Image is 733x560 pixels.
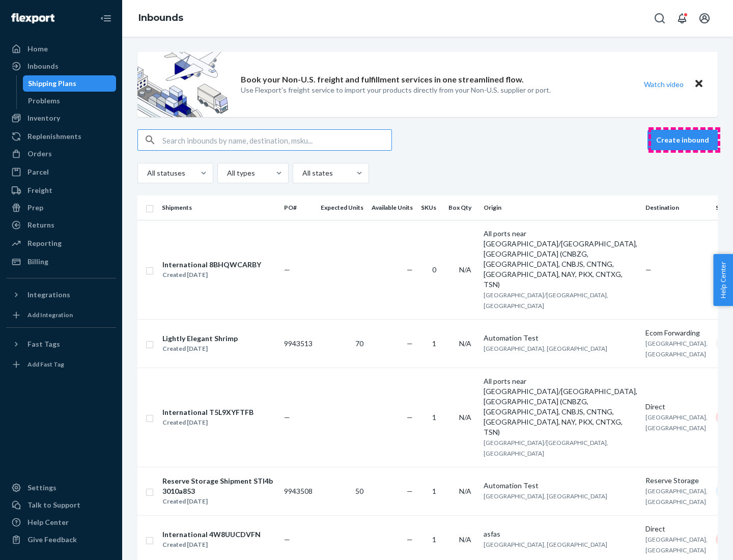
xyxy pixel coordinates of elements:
[280,319,317,368] td: 9943513
[241,85,551,95] p: Use Flexport’s freight service to import your products directly from your Non-U.S. supplier or port.
[6,128,116,145] a: Replenishments
[226,168,227,178] input: All types
[138,12,183,23] a: Inbounds
[27,203,43,213] div: Prep
[6,356,116,373] a: Add Fast Tag
[23,75,117,92] a: Shipping Plans
[637,77,690,92] button: Watch video
[484,291,608,310] span: [GEOGRAPHIC_DATA]/[GEOGRAPHIC_DATA], [GEOGRAPHIC_DATA]
[6,146,116,162] a: Orders
[368,195,417,220] th: Available Units
[28,78,76,89] div: Shipping Plans
[407,265,413,274] span: —
[284,265,290,274] span: —
[484,439,608,457] span: [GEOGRAPHIC_DATA]/[GEOGRAPHIC_DATA], [GEOGRAPHIC_DATA]
[641,195,712,220] th: Destination
[645,402,708,412] div: Direct
[27,185,52,195] div: Freight
[27,44,48,54] div: Home
[713,254,733,306] button: Help Center
[645,475,708,486] div: Reserve Storage
[355,487,363,495] span: 50
[407,487,413,495] span: —
[6,307,116,323] a: Add Integration
[432,265,436,274] span: 0
[484,333,637,343] div: Automation Test
[23,93,117,109] a: Problems
[645,340,708,358] span: [GEOGRAPHIC_DATA], [GEOGRAPHIC_DATA]
[432,535,436,544] span: 1
[407,535,413,544] span: —
[6,182,116,199] a: Freight
[459,413,471,422] span: N/A
[162,496,275,507] div: Created [DATE]
[301,168,302,178] input: All states
[27,500,80,510] div: Talk to Support
[480,195,641,220] th: Origin
[650,8,670,29] button: Open Search Box
[484,529,637,539] div: asfas
[27,483,57,493] div: Settings
[27,149,52,159] div: Orders
[6,497,116,513] a: Talk to Support
[6,58,116,74] a: Inbounds
[162,130,391,150] input: Search inbounds by name, destination, msku...
[694,8,715,29] button: Open account menu
[158,195,280,220] th: Shipments
[162,270,261,280] div: Created [DATE]
[11,13,54,23] img: Flexport logo
[6,514,116,530] a: Help Center
[645,328,708,338] div: Ecom Forwarding
[162,344,238,354] div: Created [DATE]
[432,413,436,422] span: 1
[6,235,116,251] a: Reporting
[27,339,60,349] div: Fast Tags
[162,407,253,417] div: International T5L9XYFTFB
[432,339,436,348] span: 1
[317,195,368,220] th: Expected Units
[27,131,81,142] div: Replenishments
[6,217,116,233] a: Returns
[6,336,116,352] button: Fast Tags
[459,487,471,495] span: N/A
[459,339,471,348] span: N/A
[241,74,524,86] p: Book your Non-U.S. freight and fulfillment services in one streamlined flow.
[647,130,718,150] button: Create inbound
[6,110,116,126] a: Inventory
[27,167,49,177] div: Parcel
[162,333,238,344] div: Lightly Elegant Shrimp
[27,220,54,230] div: Returns
[645,265,652,274] span: —
[146,168,147,178] input: All statuses
[27,360,64,369] div: Add Fast Tag
[459,265,471,274] span: N/A
[407,413,413,422] span: —
[130,4,191,33] ol: breadcrumbs
[484,345,607,352] span: [GEOGRAPHIC_DATA], [GEOGRAPHIC_DATA]
[459,535,471,544] span: N/A
[162,476,275,496] div: Reserve Storage Shipment STI4b3010a853
[645,487,708,506] span: [GEOGRAPHIC_DATA], [GEOGRAPHIC_DATA]
[407,339,413,348] span: —
[6,531,116,548] button: Give Feedback
[96,8,116,29] button: Close Navigation
[27,61,59,71] div: Inbounds
[27,311,73,319] div: Add Integration
[28,96,60,106] div: Problems
[27,238,62,248] div: Reporting
[484,541,607,548] span: [GEOGRAPHIC_DATA], [GEOGRAPHIC_DATA]
[484,492,607,500] span: [GEOGRAPHIC_DATA], [GEOGRAPHIC_DATA]
[672,8,692,29] button: Open notifications
[162,540,261,550] div: Created [DATE]
[444,195,480,220] th: Box Qty
[284,535,290,544] span: —
[27,517,69,527] div: Help Center
[6,164,116,180] a: Parcel
[432,487,436,495] span: 1
[162,529,261,540] div: International 4W8UUCDVFN
[484,376,637,437] div: All ports near [GEOGRAPHIC_DATA]/[GEOGRAPHIC_DATA], [GEOGRAPHIC_DATA] (CNBZG, [GEOGRAPHIC_DATA], ...
[162,417,253,428] div: Created [DATE]
[27,290,70,300] div: Integrations
[162,260,261,270] div: International 8BHQWCARBY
